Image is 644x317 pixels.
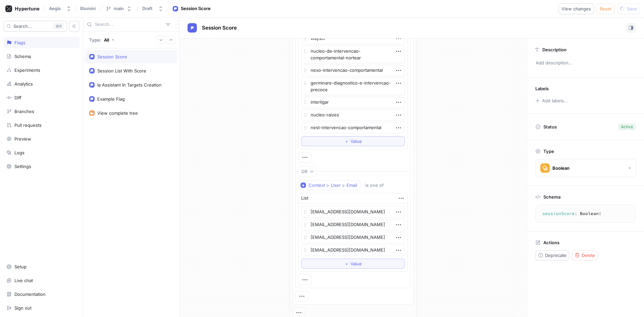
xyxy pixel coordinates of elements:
button: ＋Value [301,136,405,146]
button: Reset [597,3,614,14]
p: Schema [543,194,560,200]
textarea: nest-intervencao-comportamental [301,122,405,134]
button: Save [617,3,640,14]
textarea: nexo-intervencao-comportamental [301,65,405,76]
span: Value [351,262,362,266]
div: Flags [14,40,25,45]
div: Pull requests [14,122,42,128]
button: Aegis [46,3,74,14]
button: is one of [362,180,393,190]
div: Session List With Score [97,68,146,73]
div: Session Score [97,54,127,59]
p: Type [543,149,554,154]
div: Session Score [181,5,211,12]
span: Deprecate [545,253,567,257]
div: Analytics [14,81,33,87]
button: Delete [572,250,598,260]
div: All [104,37,109,43]
div: Settings [14,164,31,169]
button: Expand all [157,36,165,44]
div: OR [301,169,307,174]
textarea: nucleo-raizes [301,109,405,121]
span: Delete [582,253,595,257]
button: Add labels... [533,96,570,105]
p: Type: [89,37,101,43]
button: Collapse all [167,36,175,44]
span: Search... [13,24,32,28]
div: Experiments [14,67,40,73]
a: Documentation [3,288,79,300]
span: ＋ [344,262,349,266]
div: List [301,195,308,202]
textarea: interligar [301,97,405,108]
textarea: nucleo-de-intervencao-comportamental-nortear [301,46,405,63]
div: Example Flag [97,96,125,102]
textarea: germinare-diagnostico-e-intervencao-precoce [301,77,405,95]
textarea: sessionScore: Boolean! [538,208,633,220]
p: Labels [535,86,549,91]
div: Branches [14,109,34,114]
div: Logs [14,150,24,155]
div: Schema [14,54,31,59]
button: Deprecate [535,250,569,260]
div: Active [621,124,633,130]
textarea: [EMAIL_ADDRESS][DOMAIN_NAME] [301,206,405,218]
button: Draft [140,3,166,14]
textarea: waysci [301,33,405,44]
button: Context > User > Email [298,180,360,190]
div: Preview [14,136,31,142]
div: Sign out [14,305,32,311]
span: View changes [561,7,591,11]
div: Live chat [14,278,33,283]
div: View complete tree [97,110,138,116]
button: View changes [558,3,594,14]
div: Diff [14,95,21,100]
button: Search...K [3,21,67,32]
div: Context > User > Email [309,182,357,188]
p: Add description... [533,57,638,69]
textarea: [EMAIL_ADDRESS][DOMAIN_NAME] [301,232,405,243]
button: Type: All [87,34,117,46]
p: Description [542,47,567,52]
div: Documentation [14,292,46,297]
span: Session Score [202,25,237,31]
span: ＋ [344,139,349,143]
div: main [114,6,124,11]
button: OR [298,166,317,176]
p: Actions [543,240,559,245]
span: Reset [600,7,611,11]
div: Setup [14,264,26,269]
input: Search... [95,21,163,28]
div: K [53,23,64,30]
div: is one of [365,182,384,188]
textarea: [EMAIL_ADDRESS][DOMAIN_NAME] [301,219,405,230]
div: Boolean [552,165,570,171]
button: ＋Value [301,259,405,269]
div: Draft [142,6,153,11]
span: Blumini [80,6,96,11]
p: Status [543,122,557,131]
span: Value [351,139,362,143]
div: Ia Assistant In Targets Creation [97,82,162,88]
span: Save [627,7,637,11]
button: Boolean [535,159,636,177]
div: Aegis [49,6,61,11]
textarea: [EMAIL_ADDRESS][DOMAIN_NAME] [301,245,405,256]
button: main [103,3,135,14]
